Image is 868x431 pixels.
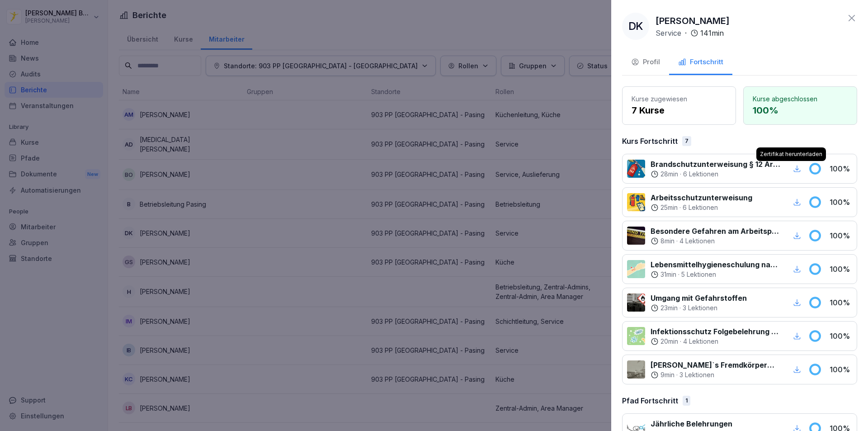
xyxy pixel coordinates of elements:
[660,337,678,346] p: 20 min
[830,297,852,308] p: 100 %
[651,159,780,170] p: Brandschutzunterweisung § 12 ArbSchG
[683,170,718,179] p: 6 Lektionen
[753,104,848,117] p: 100 %
[651,360,780,370] p: [PERSON_NAME]`s Fremdkörpermanagement
[656,14,730,28] p: [PERSON_NAME]
[651,259,780,270] p: Lebensmittelhygieneschulung nach EU-Verordnung (EG) Nr. 852 / 2004
[669,51,732,75] button: Fortschritt
[631,57,660,67] div: Profil
[622,13,649,40] div: DK
[683,303,717,313] p: 3 Lektionen
[660,303,678,313] p: 23 min
[651,337,780,346] div: ·
[660,237,675,246] p: 8 min
[651,192,752,203] p: Arbeitsschutzunterweisung
[660,370,675,379] p: 9 min
[700,28,724,38] p: 141 min
[651,326,780,337] p: Infektionsschutz Folgebelehrung (nach §43 IfSG)
[622,395,678,406] p: Pfad Fortschritt
[656,28,724,38] div: ·
[830,364,852,375] p: 100 %
[651,370,780,379] div: ·
[683,337,718,346] p: 4 Lektionen
[651,226,780,237] p: Besondere Gefahren am Arbeitsplatz
[651,203,752,212] div: ·
[679,370,714,379] p: 3 Lektionen
[683,396,690,406] div: 1
[651,293,747,303] p: Umgang mit Gefahrstoffen
[651,270,780,279] div: ·
[830,163,852,174] p: 100 %
[830,264,852,275] p: 100 %
[753,94,848,104] p: Kurse abgeschlossen
[632,104,726,117] p: 7 Kurse
[622,136,678,147] p: Kurs Fortschritt
[660,270,676,279] p: 31 min
[622,51,669,75] button: Profil
[830,230,852,241] p: 100 %
[679,237,715,246] p: 4 Lektionen
[678,57,723,67] div: Fortschritt
[651,237,780,246] div: ·
[656,28,681,38] p: Service
[660,170,678,179] p: 28 min
[651,418,732,429] p: Jährliche Belehrungen
[632,94,726,104] p: Kurse zugewiesen
[660,203,678,212] p: 25 min
[651,170,780,179] div: ·
[682,136,691,146] div: 7
[651,303,747,313] div: ·
[681,270,716,279] p: 5 Lektionen
[756,147,826,161] div: Zertifikat herunterladen
[830,331,852,341] p: 100 %
[683,203,718,212] p: 6 Lektionen
[830,197,852,208] p: 100 %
